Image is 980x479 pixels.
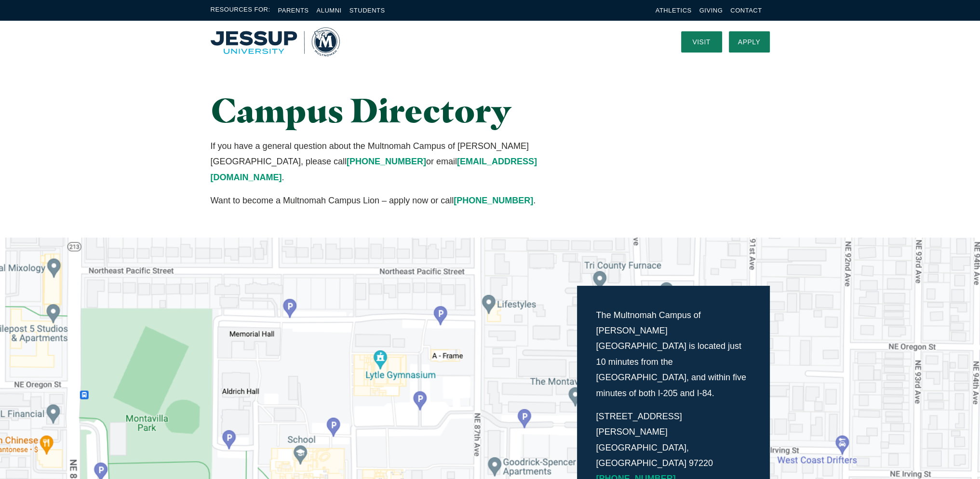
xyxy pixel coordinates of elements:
p: If you have a general question about the Multnomah Campus of [PERSON_NAME][GEOGRAPHIC_DATA], plea... [211,138,577,185]
a: [PHONE_NUMBER] [347,157,426,166]
a: Giving [699,7,723,14]
a: Alumni [316,7,341,14]
a: Athletics [656,7,692,14]
p: The Multnomah Campus of [PERSON_NAME][GEOGRAPHIC_DATA] is located just 10 minutes from the [GEOGR... [596,307,751,401]
a: Apply [729,31,770,53]
a: [EMAIL_ADDRESS][DOMAIN_NAME] [211,157,537,182]
a: Students [349,7,385,14]
a: Home [211,27,340,56]
p: Want to become a Multnomah Campus Lion – apply now or call . [211,193,577,208]
a: [PHONE_NUMBER] [454,196,533,205]
a: Visit [681,31,722,53]
a: Parents [278,7,309,14]
img: Multnomah University Logo [211,27,340,56]
h1: Campus Directory [211,92,577,129]
a: Contact [730,7,762,14]
span: Resources For: [211,5,270,16]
